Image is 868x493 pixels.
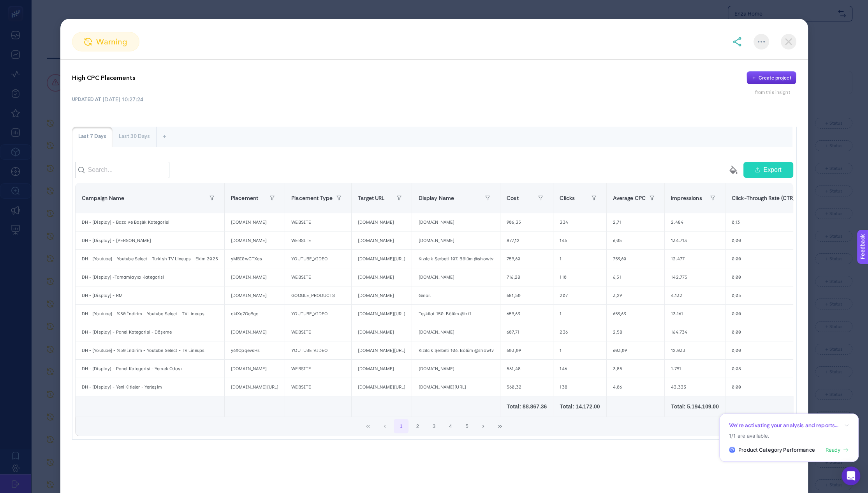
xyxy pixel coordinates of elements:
[725,268,813,286] div: 0,00
[665,360,725,378] div: 1.791
[113,127,156,147] div: Last 30 Days
[665,286,725,304] div: 4.132
[607,250,665,268] div: 759,60
[743,162,793,178] button: Export
[76,378,224,396] div: DH - [Display] - Yeni Kitleler - Yerleşim
[225,341,285,359] div: y6XOpqevsHs
[225,378,285,396] div: [DOMAIN_NAME][URL]
[285,250,351,268] div: YOUTUBE_VIDEO
[553,231,606,249] div: 145
[412,250,500,268] div: Kızılcık Şerbeti 107. Bölüm @showtv
[72,127,113,147] div: Last 7 Days
[412,323,500,341] div: [DOMAIN_NAME]
[72,73,135,83] p: High CPC Placements
[412,213,500,231] div: [DOMAIN_NAME]
[352,323,412,341] div: [DOMAIN_NAME]
[607,231,665,249] div: 6,05
[460,419,474,434] button: 5
[607,360,665,378] div: 3,85
[725,250,813,268] div: 0,00
[725,213,813,231] div: 0,13
[729,422,838,429] p: We’re activating your analysis and reports...
[352,213,412,231] div: [DOMAIN_NAME]
[352,305,412,323] div: [DOMAIN_NAME][URL]
[500,268,553,286] div: 716,28
[394,419,408,434] button: 1
[500,286,553,304] div: 681,50
[553,305,606,323] div: 1
[755,89,796,95] div: from this insight
[285,268,351,286] div: WEBSITE
[553,360,606,378] div: 146
[758,41,765,42] img: More options
[352,286,412,304] div: [DOMAIN_NAME]
[76,250,224,268] div: DH - [Youtube] - Youtube Select - Turkish TV Lineups - Ekim 2025
[352,341,412,359] div: [DOMAIN_NAME][URL]
[665,250,725,268] div: 12.477
[225,213,285,231] div: [DOMAIN_NAME]
[725,378,813,396] div: 0,00
[76,305,224,323] div: DH - [Youtube] - %50 İndirim - Youtube Select - TV Lineups
[5,2,30,9] span: Feedback
[412,341,500,359] div: Kızılcık Şerbeti 106. Bölüm @showtv
[665,378,725,396] div: 43.333
[671,195,702,201] span: Impressions
[665,305,725,323] div: 13.161
[285,213,351,231] div: WEBSITE
[493,419,507,434] button: Last Page
[476,419,491,434] button: Next Page
[427,419,442,434] button: 3
[76,213,224,231] div: DH - [Display] - Baza ve Başlık Kategorisi
[352,360,412,378] div: [DOMAIN_NAME]
[500,378,553,396] div: 560,32
[412,286,500,304] div: Gmail
[842,466,860,485] div: Open Intercom Messenger
[729,432,849,440] p: 1/1 are available.
[352,268,412,286] div: [DOMAIN_NAME]
[358,195,384,201] span: Target URL
[607,378,665,396] div: 4,06
[732,195,795,201] span: Click-Through Rate (CTR)
[553,250,606,268] div: 1
[607,341,665,359] div: 603,09
[607,268,665,286] div: 6,51
[759,75,791,81] div: Create project
[231,195,258,201] span: Placement
[412,378,500,396] div: [DOMAIN_NAME][URL]
[607,323,665,341] div: 2,58
[781,34,796,49] img: close-dialog
[96,36,127,48] span: warning
[553,213,606,231] div: 334
[500,305,553,323] div: 659,63
[725,323,813,341] div: 0,00
[285,378,351,396] div: WEBSITE
[285,231,351,249] div: WEBSITE
[665,268,725,286] div: 142.775
[412,305,500,323] div: Teşkilat 150. Bölüm @trt1​
[352,250,412,268] div: [DOMAIN_NAME][URL]
[500,323,553,341] div: 607,71
[225,305,285,323] div: okiXe7Oa9qo
[553,323,606,341] div: 236
[553,341,606,359] div: 1
[418,195,454,201] span: Display Name
[553,268,606,286] div: 110
[225,360,285,378] div: [DOMAIN_NAME]
[443,419,458,434] button: 4
[671,403,719,410] div: Total: 5.194.109.00
[103,95,143,103] time: [DATE] 10:27:24
[76,360,224,378] div: DH - [Display] - Panel Kategorisi - Yemek Odası
[665,213,725,231] div: 2.484
[500,341,553,359] div: 603,09
[732,37,742,46] img: share
[225,286,285,304] div: [DOMAIN_NAME]
[84,38,92,46] img: warning
[725,341,813,359] div: 0,00
[825,446,840,454] span: Ready
[352,378,412,396] div: [DOMAIN_NAME][URL]
[613,195,646,201] span: Average CPC
[76,341,224,359] div: DH - [Youtube] - %50 İndirim - Youtube Select - TV Lineups
[285,341,351,359] div: YOUTUBE_VIDEO
[725,231,813,249] div: 0,00
[285,286,351,304] div: GOOGLE_PRODUCTS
